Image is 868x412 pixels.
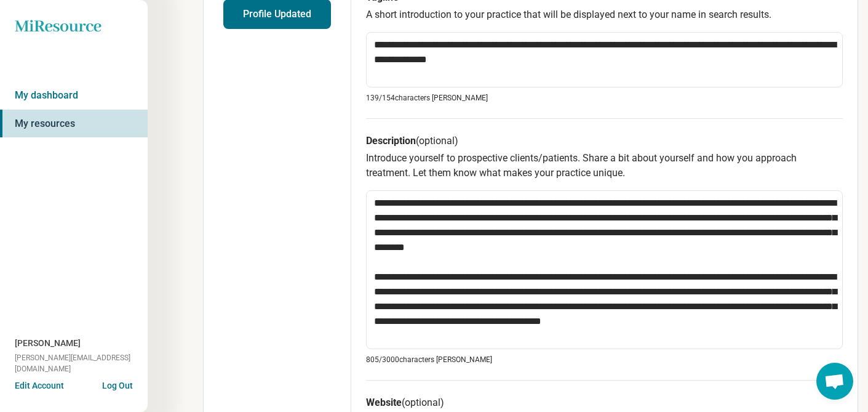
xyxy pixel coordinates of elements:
p: 139/ 154 characters [PERSON_NAME] [366,92,843,103]
span: (optional) [402,397,444,408]
button: Edit Account [15,379,64,392]
p: A short introduction to your practice that will be displayed next to your name in search results. [366,7,843,22]
h3: Description [366,134,843,148]
span: (optional) [416,135,458,147]
button: Log Out [102,379,133,389]
div: Open chat [816,363,853,400]
span: [PERSON_NAME] [15,337,81,350]
p: 805/ 3000 characters [PERSON_NAME] [366,354,843,365]
h3: Website [366,395,843,410]
p: Introduce yourself to prospective clients/patients. Share a bit about yourself and how you approa... [366,151,843,180]
span: [PERSON_NAME][EMAIL_ADDRESS][DOMAIN_NAME] [15,352,148,374]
